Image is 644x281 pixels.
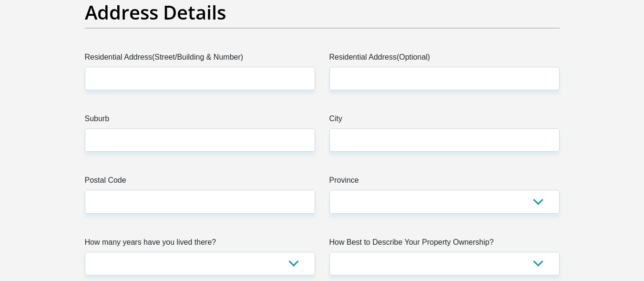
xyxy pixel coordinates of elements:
[329,190,560,213] select: Please Select a Province
[85,252,315,275] select: Please select a value
[329,175,560,190] label: Province
[329,128,560,152] input: City
[85,67,315,90] input: Valid residential address
[85,52,315,67] label: Residential Address(Street/Building & Number)
[85,175,315,190] label: Postal Code
[329,67,560,90] input: Address line 2 (Optional)
[329,237,560,252] label: How Best to Describe Your Property Ownership?
[85,128,315,152] input: Suburb
[85,1,560,24] h2: Address Details
[329,52,560,67] label: Residential Address(Optional)
[85,113,315,128] label: Suburb
[329,113,560,128] label: City
[85,190,315,213] input: Postal Code
[85,237,315,252] label: How many years have you lived there?
[329,252,560,275] select: Please select a value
